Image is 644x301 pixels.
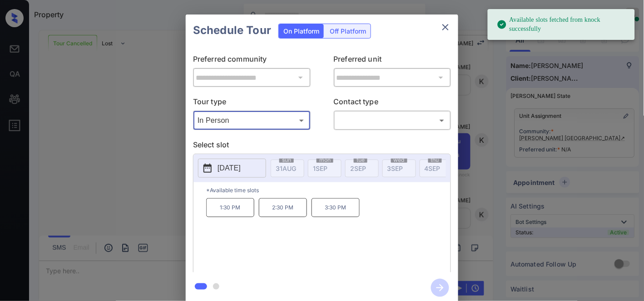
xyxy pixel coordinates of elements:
button: close [436,18,455,36]
p: Select slot [193,139,451,154]
div: Off Platform [325,24,371,38]
p: Contact type [334,96,451,111]
button: [DATE] [198,159,266,178]
p: *Available time slots [206,182,451,198]
p: Tour type [193,96,311,111]
p: 2:30 PM [259,198,307,217]
div: Available slots fetched from knock successfully [497,12,628,37]
div: On Platform [279,24,324,38]
p: 3:30 PM [312,198,360,217]
p: Preferred unit [334,53,451,68]
p: [DATE] [218,163,241,174]
h2: Schedule Tour [186,15,278,46]
p: Preferred community [193,53,311,68]
div: In Person [195,113,308,128]
p: 1:30 PM [206,198,254,217]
